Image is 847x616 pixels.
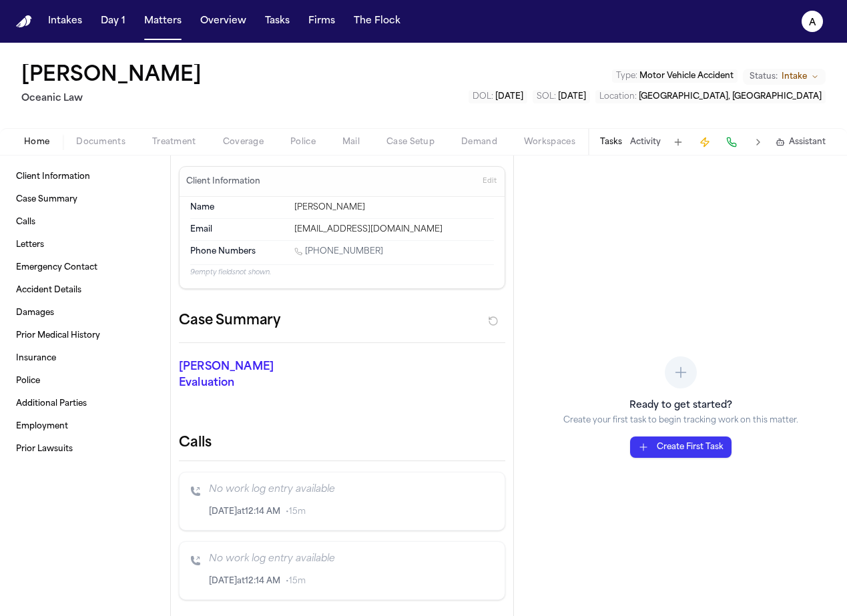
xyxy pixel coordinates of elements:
[286,576,306,587] span: • 15m
[495,93,523,101] span: [DATE]
[563,415,798,426] p: Create your first task to begin tracking work on this matter.
[303,9,340,33] button: Firms
[16,262,97,273] span: Emergency Contact
[16,330,100,341] span: Prior Medical History
[223,137,264,147] span: Coverage
[537,93,556,101] span: SOL :
[16,421,68,432] span: Employment
[11,438,160,460] a: Prior Lawsuits
[789,137,826,147] span: Assistant
[16,240,44,250] span: Letters
[558,93,586,101] span: [DATE]
[600,137,622,147] button: Tasks
[294,202,494,213] div: [PERSON_NAME]
[16,308,54,318] span: Damages
[16,217,35,228] span: Calls
[630,137,661,147] button: Activity
[595,90,826,103] button: Edit Location: Honolulu, HI
[11,370,160,392] a: Police
[616,72,637,80] span: Type :
[209,576,280,587] span: [DATE] at 12:14 AM
[473,93,493,101] span: DOL :
[599,93,637,101] span: Location :
[139,9,187,33] button: Matters
[386,137,435,147] span: Case Setup
[195,9,252,33] button: Overview
[16,172,90,182] span: Client Information
[11,302,160,324] a: Damages
[612,69,738,83] button: Edit Type: Motor Vehicle Accident
[286,507,306,517] span: • 15m
[348,9,406,33] button: The Flock
[16,285,81,296] span: Accident Details
[16,15,32,28] a: Home
[669,133,687,151] button: Add Task
[21,64,202,88] h1: [PERSON_NAME]
[290,137,316,147] span: Police
[190,202,286,213] dt: Name
[524,137,575,147] span: Workspaces
[11,257,160,278] a: Emergency Contact
[209,507,280,517] span: [DATE] at 12:14 AM
[750,71,778,82] span: Status:
[152,137,196,147] span: Treatment
[11,234,160,256] a: Letters
[16,15,32,28] img: Finch Logo
[342,137,360,147] span: Mail
[190,268,494,278] p: 9 empty fields not shown.
[722,133,741,151] button: Make a Call
[11,348,160,369] a: Insurance
[533,90,590,103] button: Edit SOL: 2025-08-17
[76,137,125,147] span: Documents
[16,444,73,454] span: Prior Lawsuits
[563,399,798,412] h3: Ready to get started?
[639,93,822,101] span: [GEOGRAPHIC_DATA], [GEOGRAPHIC_DATA]
[11,166,160,188] a: Client Information
[11,325,160,346] a: Prior Medical History
[469,90,527,103] button: Edit DOL: 2023-08-17
[24,137,49,147] span: Home
[479,171,501,192] button: Edit
[209,553,494,566] p: No work log entry available
[776,137,826,147] button: Assistant
[294,224,494,235] div: [EMAIL_ADDRESS][DOMAIN_NAME]
[11,280,160,301] a: Accident Details
[695,133,714,151] button: Create Immediate Task
[190,224,286,235] dt: Email
[743,69,826,85] button: Change status from Intake
[11,189,160,210] a: Case Summary
[11,212,160,233] a: Calls
[95,9,131,33] button: Day 1
[461,137,497,147] span: Demand
[179,434,505,452] h2: Calls
[16,194,77,205] span: Case Summary
[21,91,207,107] h2: Oceanic Law
[782,71,807,82] span: Intake
[11,393,160,414] a: Additional Parties
[294,246,383,257] a: Call 1 (808) 555-1234
[639,72,734,80] span: Motor Vehicle Accident
[179,310,280,332] h2: Case Summary
[630,436,732,458] button: Create First Task
[483,177,497,186] span: Edit
[260,9,295,33] button: Tasks
[21,64,202,88] button: Edit matter name
[179,359,277,391] p: [PERSON_NAME] Evaluation
[16,398,87,409] span: Additional Parties
[809,18,816,27] text: a
[209,483,494,497] p: No work log entry available
[43,9,87,33] button: Intakes
[11,416,160,437] a: Employment
[16,353,56,364] span: Insurance
[190,246,256,257] span: Phone Numbers
[184,176,263,187] h3: Client Information
[16,376,40,386] span: Police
